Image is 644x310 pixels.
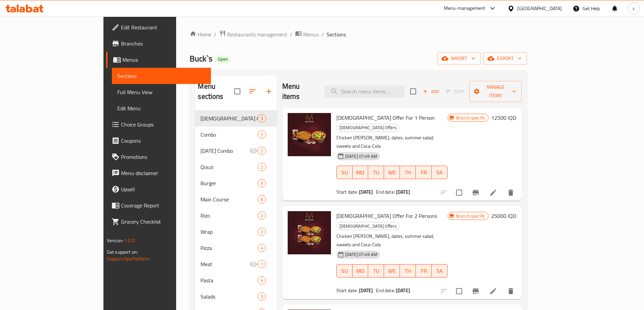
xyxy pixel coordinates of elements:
span: Coverage Report [121,201,206,209]
span: Sort sections [244,83,261,100]
button: SU [336,264,353,278]
span: Upsell [121,185,206,193]
h2: Menu sections [198,81,234,102]
button: SA [432,264,448,278]
span: Burger [200,179,257,187]
span: Choice Groups [121,120,206,129]
span: [DATE] 07:49 AM [342,153,380,160]
div: items [258,244,266,252]
div: Ramadan Combo [200,147,249,155]
b: [DATE] [396,286,410,295]
img: Iftar Offer For 2 Persons [288,211,331,254]
a: Edit menu item [489,287,497,295]
span: export [489,54,522,63]
a: Choice Groups [106,116,211,133]
a: Sections [112,68,211,84]
div: [GEOGRAPHIC_DATA] [517,5,562,12]
span: 3 [258,293,266,300]
a: Coupons [106,133,211,149]
button: SU [336,166,353,179]
input: search [325,86,405,97]
span: Menus [303,30,319,38]
a: Upsell [106,181,211,197]
div: Open [215,55,231,63]
span: TH [403,266,413,276]
span: Manage items [475,83,516,100]
b: [DATE] [359,286,373,295]
button: export [483,52,527,65]
button: MO [353,166,368,179]
span: Restaurants management [227,30,287,38]
div: Rizo2 [195,207,277,224]
span: Branch specific [453,213,488,219]
span: Edit Restaurant [121,23,206,31]
div: items [258,163,266,171]
div: Iftar Offers [336,124,400,132]
div: Combo2 [195,126,277,143]
span: 2 [258,229,266,235]
span: TU [371,168,381,177]
span: Start date: [336,286,358,295]
button: FR [416,264,432,278]
button: FR [416,166,432,179]
span: Full Menu View [117,88,206,96]
span: MO [355,266,366,276]
div: items [258,147,266,155]
span: Combo [200,131,257,139]
div: Qouzi2 [195,159,277,175]
div: items [258,228,266,236]
button: Branch-specific-item [468,283,484,299]
span: MO [355,168,366,177]
div: items [258,212,266,220]
span: FR [419,266,429,276]
a: Menu disclaimer [106,165,211,181]
button: TH [400,166,416,179]
span: End date: [376,286,395,295]
span: Menus [122,56,206,64]
div: items [258,292,266,301]
span: SU [339,266,350,276]
span: SA [434,168,445,177]
button: Branch-specific-item [468,185,484,201]
div: Meat1 [195,256,277,272]
div: Rizo [200,212,257,220]
span: Wrap [200,228,257,236]
button: import [437,52,481,65]
div: Wrap2 [195,224,277,240]
div: Meat [200,260,249,268]
p: Chicken [PERSON_NAME], dates, summer salad, sweets and Coca-Cola [336,232,448,249]
span: Menu disclaimer [121,169,206,177]
span: 4 [258,277,266,284]
div: Main Course [200,195,257,203]
button: WE [384,166,400,179]
div: Pizza4 [195,240,277,256]
div: Menu-management [444,4,485,12]
span: Edit Menu [117,104,206,112]
div: [DATE] Combo2 [195,143,277,159]
div: Qouzi [200,163,257,171]
span: [DEMOGRAPHIC_DATA] Offer For 2 Persons [336,211,437,221]
div: Iftar Offers [336,222,400,230]
span: Select section first [442,86,469,97]
span: s [633,5,635,12]
li: / [214,30,216,38]
span: End date: [376,188,395,196]
span: [DATE] 07:49 AM [342,251,380,258]
span: Get support on: [107,248,138,256]
button: TU [368,166,384,179]
span: Pizza [200,244,257,252]
span: TU [371,266,381,276]
span: [DEMOGRAPHIC_DATA] Offers [200,114,257,122]
span: Add [422,88,440,95]
span: 2 [258,148,266,154]
a: Promotions [106,149,211,165]
div: items [258,260,266,268]
span: Salads [200,292,257,301]
div: items [258,195,266,203]
a: Menus [106,52,211,68]
button: Add section [261,83,277,100]
div: items [258,114,266,122]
